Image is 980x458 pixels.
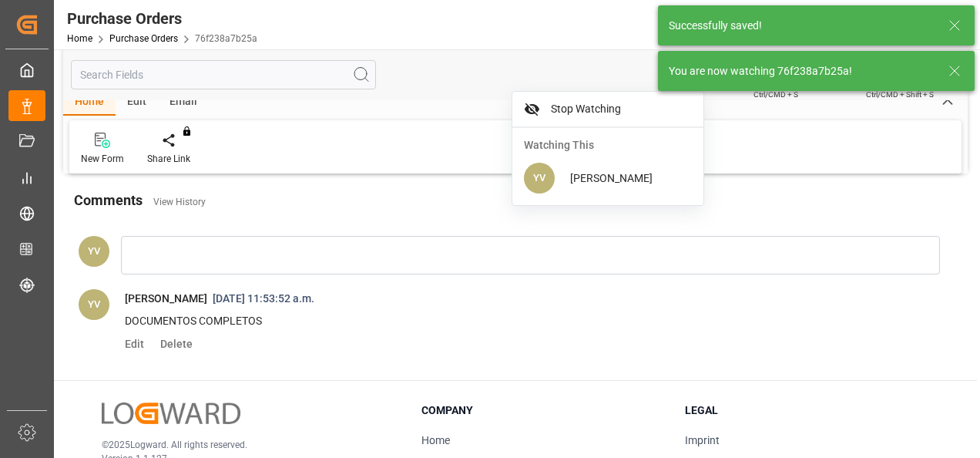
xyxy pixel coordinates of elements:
a: Home [421,434,450,446]
a: View History [153,197,206,207]
span: Stop Watching [545,101,692,117]
div: New Form [81,152,124,166]
h3: Legal [685,402,929,419]
a: Imprint [685,434,720,446]
p: DOCUMENTOS COMPLETOS [125,312,901,331]
a: Home [67,33,92,44]
div: Home [63,89,116,116]
span: YV [533,172,545,184]
span: YV [88,245,100,257]
h3: Company [421,402,666,419]
h2: Comments [74,190,143,210]
span: Delete [155,338,193,350]
div: Successfully saved! [669,18,934,34]
span: [DATE] 11:53:52 a.m. [207,292,320,305]
div: Email [158,89,209,116]
span: Edit [125,338,155,350]
div: Edit [116,89,158,116]
a: Purchase Orders [109,33,178,44]
span: YV [88,298,100,310]
div: Watching This [512,128,703,157]
div: Purchase Orders [67,7,257,30]
span: [PERSON_NAME] [125,292,207,305]
p: © 2025 Logward. All rights reserved. [102,438,383,452]
span: [PERSON_NAME] [570,172,653,184]
img: Logward Logo [102,402,240,425]
div: You are now watching 76f238a7b25a! [669,63,934,79]
input: Search Fields [71,60,376,89]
